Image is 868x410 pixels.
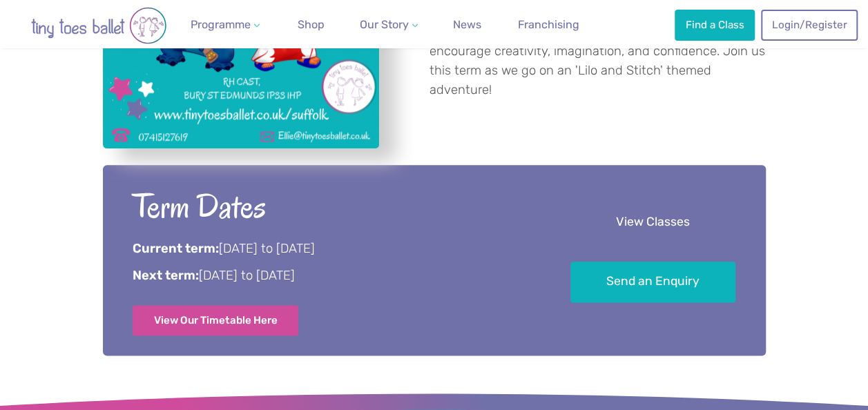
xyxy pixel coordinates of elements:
[675,10,755,40] a: Find a Class
[512,11,585,39] a: Franchising
[570,262,735,302] a: Send an Enquiry
[133,241,219,256] strong: Current term:
[133,268,199,283] strong: Next term:
[133,185,532,228] h2: Term Dates
[570,202,735,243] a: View Classes
[761,10,858,40] a: Login/Register
[191,18,251,31] span: Programme
[354,11,423,39] a: Our Story
[518,18,579,31] span: Franchising
[292,11,330,39] a: Shop
[298,18,325,31] span: Shop
[360,18,409,31] span: Our Story
[16,7,182,44] img: tiny toes ballet
[185,11,265,39] a: Programme
[133,305,299,335] a: View Our Timetable Here
[133,240,532,258] p: [DATE] to [DATE]
[133,267,532,285] p: [DATE] to [DATE]
[453,18,481,31] span: News
[447,11,487,39] a: News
